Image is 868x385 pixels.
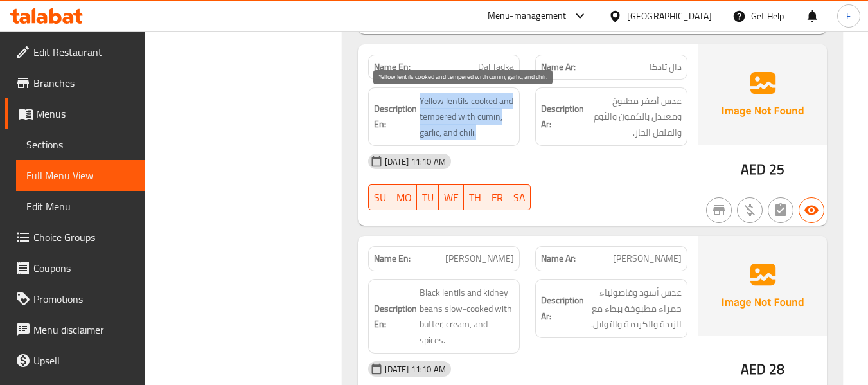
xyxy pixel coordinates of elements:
a: Edit Menu [16,191,145,222]
button: SU [368,184,391,210]
span: Branches [33,75,135,91]
div: Menu-management [488,8,567,24]
strong: Description En: [374,301,417,332]
span: WE [444,188,459,207]
a: Upsell [5,345,145,376]
button: TH [464,184,486,210]
span: Choice Groups [33,229,135,245]
a: Edit Restaurant [5,37,145,67]
strong: Description En: [374,101,417,132]
span: TU [422,188,434,207]
span: Coupons [33,260,135,276]
div: [GEOGRAPHIC_DATA] [627,9,712,23]
strong: Description Ar: [541,101,584,132]
a: Promotions [5,283,145,314]
span: Dal Tadka [478,60,514,74]
span: MO [396,188,412,207]
span: AED [741,157,766,182]
span: E [846,9,851,23]
span: عدس أسود وفاصولياء حمراء مطبوخة ببطء مع الزبدة والكريمة والتوابل. [587,285,682,332]
span: Yellow lentils cooked and tempered with cumin, garlic, and chili. [420,93,515,141]
strong: Name En: [374,60,411,74]
span: عدس أصفر مطبوخ ومعتدل بالكمون والثوم والفلفل الحار. [587,93,682,141]
span: دال تادكا [650,60,682,74]
span: SU [374,188,386,207]
span: Edit Restaurant [33,44,135,60]
a: Branches [5,67,145,98]
button: SA [508,184,531,210]
button: WE [439,184,464,210]
span: SA [513,188,526,207]
span: FR [492,188,503,207]
span: Promotions [33,291,135,307]
a: Choice Groups [5,222,145,253]
img: Ae5nvW7+0k+MAAAAAElFTkSuQmCC [698,44,827,145]
span: Menus [36,106,135,121]
span: Edit Menu [26,199,135,214]
img: Ae5nvW7+0k+MAAAAAElFTkSuQmCC [698,236,827,336]
a: Full Menu View [16,160,145,191]
span: [PERSON_NAME] [613,252,682,265]
span: [DATE] 11:10 AM [380,363,451,375]
span: AED [741,357,766,382]
button: Not branch specific item [706,197,732,223]
button: MO [391,184,417,210]
a: Sections [16,129,145,160]
button: FR [486,184,508,210]
span: Menu disclaimer [33,322,135,337]
strong: Description Ar: [541,292,584,324]
strong: Name En: [374,252,411,265]
span: Sections [26,137,135,152]
span: Black lentils and kidney beans slow-cooked with butter, cream, and spices. [420,285,515,348]
a: Menu disclaimer [5,314,145,345]
button: Available [799,197,824,223]
button: Not has choices [768,197,793,223]
span: 28 [769,357,784,382]
span: Upsell [33,353,135,368]
span: [DATE] 11:10 AM [380,156,451,168]
span: Full Menu View [26,168,135,183]
a: Coupons [5,253,145,283]
span: 25 [769,157,784,182]
span: [PERSON_NAME] [445,252,514,265]
a: Menus [5,98,145,129]
strong: Name Ar: [541,60,576,74]
button: TU [417,184,439,210]
span: TH [469,188,481,207]
button: Purchased item [737,197,763,223]
strong: Name Ar: [541,252,576,265]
